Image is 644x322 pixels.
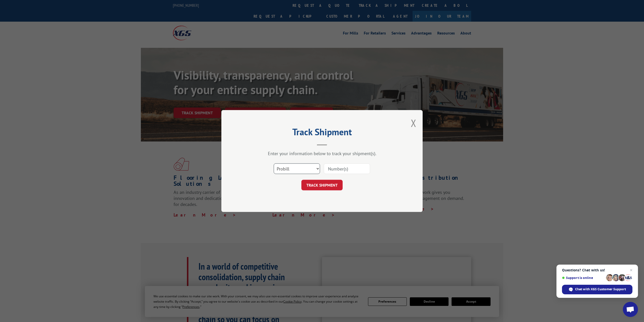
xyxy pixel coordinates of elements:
div: Open chat [623,302,638,317]
button: Close modal [411,116,416,130]
span: Questions? Chat with us! [562,268,632,272]
span: Chat with XGS Customer Support [575,287,626,292]
div: Enter your information below to track your shipment(s). [247,151,397,156]
span: Close chat [628,267,634,273]
h2: Track Shipment [247,128,397,138]
input: Number(s) [324,163,370,174]
div: Chat with XGS Customer Support [562,285,632,294]
button: TRACK SHIPMENT [301,180,343,190]
span: Support is online [562,276,604,280]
